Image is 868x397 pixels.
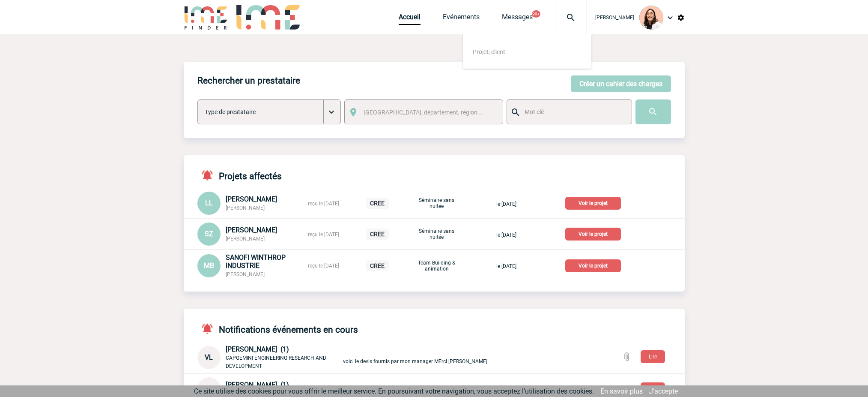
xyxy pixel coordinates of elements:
[308,232,339,238] span: reçu le [DATE]
[308,263,339,269] span: reçu le [DATE]
[226,205,265,211] span: [PERSON_NAME]
[226,236,265,242] span: [PERSON_NAME]
[641,382,665,395] button: Lire
[473,48,505,55] span: Projet, client
[595,15,634,21] span: [PERSON_NAME]
[532,10,540,18] button: 99+
[502,13,533,25] a: Messages
[641,350,665,363] button: Lire
[197,322,358,335] h4: Notifications événements en cours
[308,201,339,207] span: reçu le [DATE]
[197,345,341,370] div: Conversation privée : Client - Agence
[205,385,213,393] span: LB
[366,260,389,271] p: CREE
[634,384,672,392] a: Lire
[565,261,624,269] a: Voir le projet
[565,228,621,241] p: Voir le projet
[634,352,672,360] a: Lire
[226,253,286,270] span: SANOFI WINTHROP INDUSTRIE
[565,259,621,272] p: Voir le projet
[184,5,228,30] img: IME-Finder
[399,13,421,25] a: Accueil
[366,229,389,240] p: CREE
[364,109,483,116] span: [GEOGRAPHIC_DATA], département, région...
[226,226,277,234] span: [PERSON_NAME]
[197,384,544,392] a: LB [PERSON_NAME] (1) CAPGEMINI TECHNOLOGY SERVICES Bonjour Nous organisons une soirée recrutement...
[565,197,621,210] p: Voir le projet
[226,345,289,353] span: [PERSON_NAME] (1)
[201,322,219,335] img: notifications-active-24-px-r.png
[226,355,326,369] span: CAPGEMINI ENGINEERING RESEARCH AND DEVELOPMENT
[197,353,544,361] a: VL [PERSON_NAME] (1) CAPGEMINI ENGINEERING RESEARCH AND DEVELOPMENT voici le devis fournis par mo...
[226,381,289,389] span: [PERSON_NAME] (1)
[204,262,214,270] span: MB
[639,6,663,30] img: 129834-0.png
[496,201,516,207] span: le [DATE]
[415,197,458,209] p: Séminaire sans nuitée
[415,260,458,272] p: Team Building & animation
[366,198,389,209] p: CREE
[649,387,678,395] a: J'accepte
[226,195,277,203] span: [PERSON_NAME]
[194,387,594,395] span: Ce site utilise des cookies pour vous offrir le meilleur service. En poursuivant votre navigation...
[205,199,213,207] span: LL
[443,13,480,25] a: Evénements
[522,106,624,117] input: Mot clé
[197,75,300,86] h4: Rechercher un prestataire
[635,99,671,124] input: Submit
[496,263,516,269] span: le [DATE]
[565,198,624,207] a: Voir le projet
[205,230,213,238] span: SZ
[343,350,544,364] p: voici le devis fournis par mon manager MErci [PERSON_NAME]
[415,228,458,240] p: Séminaire sans nuitée
[205,353,213,361] span: VL
[226,271,265,277] span: [PERSON_NAME]
[600,387,643,395] a: En savoir plus
[197,169,282,181] h4: Projets affectés
[496,232,516,238] span: le [DATE]
[565,229,624,238] a: Voir le projet
[201,169,219,181] img: notifications-active-24-px-r.png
